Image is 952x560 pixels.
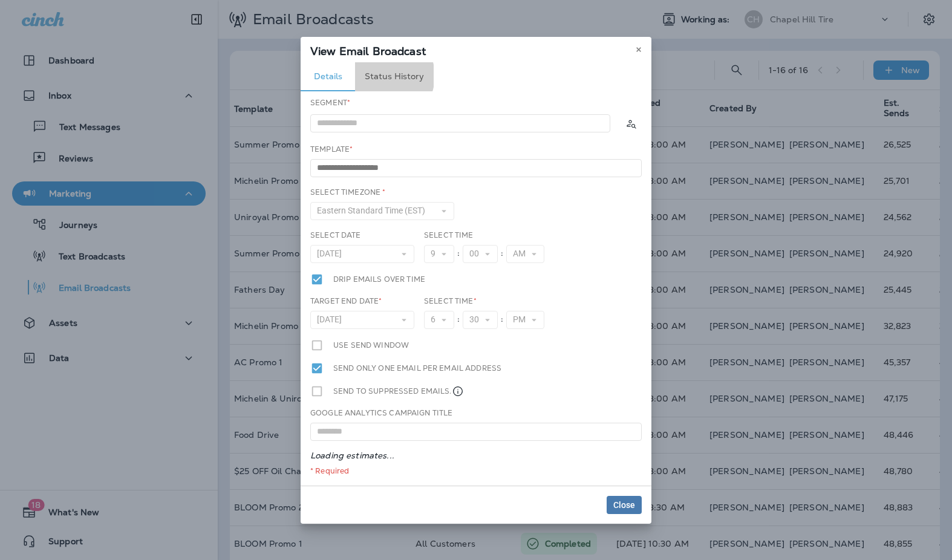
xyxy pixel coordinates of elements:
div: : [454,311,463,329]
button: 00 [463,245,498,263]
button: Close [607,496,642,514]
em: Loading estimates... [310,450,394,461]
span: 6 [431,314,440,325]
button: PM [506,311,544,329]
label: Select Date [310,230,361,240]
span: Eastern Standard Time (EST) [317,206,430,216]
button: [DATE] [310,245,414,263]
label: Use send window [333,339,409,352]
label: Select Time [424,230,474,240]
div: : [498,245,506,263]
span: PM [513,314,530,325]
label: Segment [310,98,350,108]
span: Close [613,501,635,509]
div: : [454,245,463,263]
button: Calculate the estimated number of emails to be sent based on selected segment. (This could take a... [620,112,642,134]
label: Target End Date [310,296,382,306]
label: Google Analytics Campaign Title [310,408,452,418]
button: Status History [355,62,434,91]
label: Drip emails over time [333,273,425,286]
div: * Required [310,466,642,476]
button: 30 [463,311,498,329]
span: 30 [469,314,484,325]
label: Send to suppressed emails. [333,385,464,398]
span: [DATE] [317,249,347,259]
label: Select Timezone [310,187,385,197]
button: Details [301,62,355,91]
div: View Email Broadcast [301,37,651,62]
span: [DATE] [317,314,347,325]
span: 00 [469,249,484,259]
button: [DATE] [310,311,414,329]
button: Eastern Standard Time (EST) [310,202,454,220]
span: AM [513,249,530,259]
label: Select Time [424,296,477,306]
button: AM [506,245,544,263]
button: 6 [424,311,454,329]
span: 9 [431,249,440,259]
div: : [498,311,506,329]
label: Send only one email per email address [333,362,501,375]
label: Template [310,145,353,154]
button: 9 [424,245,454,263]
